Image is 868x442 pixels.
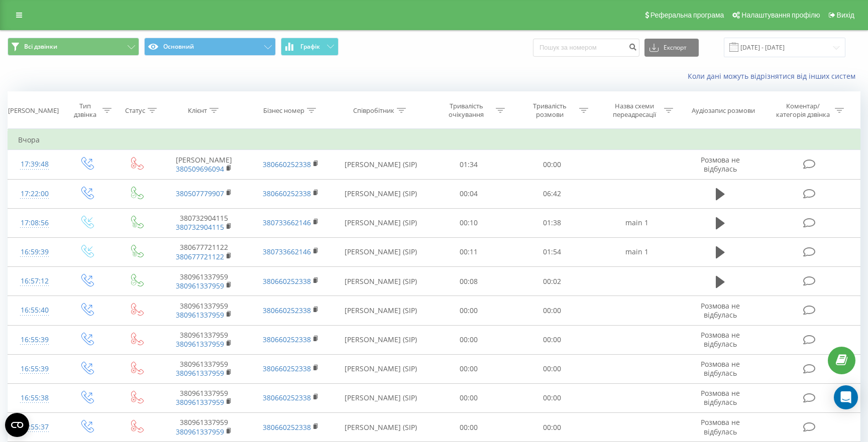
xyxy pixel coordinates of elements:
div: Open Intercom Messenger [834,385,858,409]
td: 00:08 [427,267,510,296]
td: 00:00 [510,150,594,179]
a: 380733662146 [263,247,311,256]
td: [PERSON_NAME] (SIP) [334,383,427,412]
td: 00:00 [427,383,510,412]
span: Розмова не відбулась [701,301,740,320]
td: 380961337959 [161,325,247,354]
td: 00:00 [427,325,510,354]
td: [PERSON_NAME] (SIP) [334,413,427,442]
span: Налаштування профілю [741,11,820,19]
td: 00:02 [510,267,594,296]
button: Open CMP widget [5,413,29,437]
div: 16:55:39 [18,359,51,379]
a: 380660252338 [263,422,311,432]
td: [PERSON_NAME] (SIP) [334,267,427,296]
td: 380961337959 [161,296,247,325]
div: Коментар/категорія дзвінка [774,102,832,119]
a: 380660252338 [263,276,311,286]
td: [PERSON_NAME] (SIP) [334,296,427,325]
div: Тривалість очікування [440,102,493,119]
a: 380961337959 [176,427,224,436]
td: 00:00 [427,296,510,325]
a: 380660252338 [263,393,311,402]
div: 17:22:00 [18,184,51,204]
div: 16:55:37 [18,417,51,437]
a: 380961337959 [176,339,224,349]
td: main 1 [594,208,680,237]
button: Графік [281,38,339,56]
div: Статус [125,106,145,115]
td: 380961337959 [161,413,247,442]
span: Розмова не відбулась [701,388,740,407]
td: 01:34 [427,150,510,179]
td: 00:11 [427,237,510,266]
td: 00:00 [427,354,510,383]
div: 17:08:56 [18,213,51,233]
a: 380660252338 [263,306,311,315]
div: 16:55:40 [18,301,51,320]
a: 380660252338 [263,160,311,169]
span: Розмова не відбулась [701,417,740,436]
td: 00:00 [510,354,594,383]
button: Всі дзвінки [8,38,139,56]
td: 06:42 [510,179,594,208]
a: 380660252338 [263,335,311,344]
td: 00:10 [427,208,510,237]
a: 380507779907 [176,189,224,198]
td: 01:54 [510,237,594,266]
span: Всі дзвінки [24,43,57,51]
div: 17:39:48 [18,155,51,174]
a: 380660252338 [263,189,311,198]
a: 380732904115 [176,222,224,232]
a: 380961337959 [176,397,224,407]
div: 16:59:39 [18,242,51,262]
span: Розмова не відбулась [701,359,740,378]
td: 00:00 [510,413,594,442]
a: 380660252338 [263,364,311,373]
td: 380677721122 [161,237,247,266]
div: 16:55:39 [18,330,51,350]
td: 01:38 [510,208,594,237]
a: 380961337959 [176,281,224,290]
td: [PERSON_NAME] (SIP) [334,354,427,383]
td: 380961337959 [161,383,247,412]
span: Графік [300,43,320,50]
td: [PERSON_NAME] (SIP) [334,150,427,179]
a: 380961337959 [176,368,224,378]
td: 380961337959 [161,267,247,296]
a: Коли дані можуть відрізнятися вiд інших систем [688,71,860,81]
td: 00:04 [427,179,510,208]
div: Співробітник [353,106,394,115]
td: main 1 [594,237,680,266]
div: [PERSON_NAME] [8,106,59,115]
td: 00:00 [427,413,510,442]
input: Пошук за номером [533,39,639,57]
td: [PERSON_NAME] (SIP) [334,179,427,208]
td: [PERSON_NAME] [161,150,247,179]
td: [PERSON_NAME] (SIP) [334,325,427,354]
div: 16:57:12 [18,271,51,291]
span: Розмова не відбулась [701,155,740,174]
div: Тривалість розмови [523,102,577,119]
a: 380733662146 [263,218,311,227]
a: 380677721122 [176,252,224,261]
button: Експорт [644,39,699,57]
td: [PERSON_NAME] (SIP) [334,208,427,237]
td: 00:00 [510,325,594,354]
td: [PERSON_NAME] (SIP) [334,237,427,266]
span: Вихід [837,11,854,19]
a: 380509696094 [176,164,224,174]
td: 380732904115 [161,208,247,237]
td: 380961337959 [161,354,247,383]
div: Клієнт [188,106,207,115]
div: Тип дзвінка [70,102,100,119]
div: Бізнес номер [263,106,304,115]
td: Вчора [8,130,860,150]
td: 00:00 [510,296,594,325]
div: Назва схеми переадресації [608,102,662,119]
span: Реферальна програма [650,11,724,19]
button: Основний [144,38,276,56]
div: 16:55:38 [18,388,51,408]
td: 00:00 [510,383,594,412]
a: 380961337959 [176,310,224,320]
